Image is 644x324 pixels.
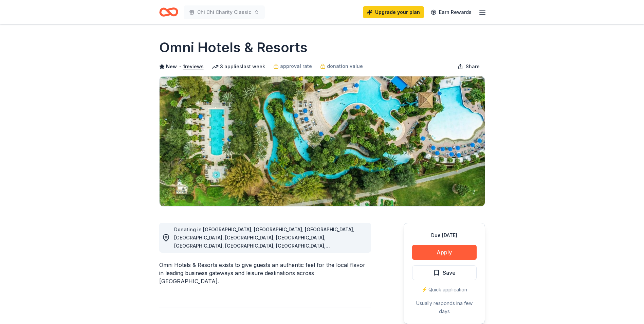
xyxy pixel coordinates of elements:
[159,261,371,285] div: Omni Hotels & Resorts exists to give guests an authentic feel for the local flavor in leading bus...
[197,8,251,16] span: Chi Chi Charity Classic
[452,60,485,73] button: Share
[280,62,312,70] span: approval rate
[184,5,265,19] button: Chi Chi Charity Classic
[412,286,477,294] div: ⚡️ Quick application
[183,62,204,71] button: 1reviews
[159,4,178,20] a: Home
[412,265,477,280] button: Save
[363,6,424,18] a: Upgrade your plan
[412,231,477,239] div: Due [DATE]
[212,62,265,71] div: 3 applies last week
[160,76,485,206] img: Image for Omni Hotels & Resorts
[159,38,308,57] h1: Omni Hotels & Resorts
[320,62,363,70] a: donation value
[174,227,354,289] span: Donating in [GEOGRAPHIC_DATA], [GEOGRAPHIC_DATA], [GEOGRAPHIC_DATA], [GEOGRAPHIC_DATA], [GEOGRAPH...
[166,62,177,71] span: New
[443,268,456,277] span: Save
[412,245,477,260] button: Apply
[427,6,476,18] a: Earn Rewards
[412,299,477,316] div: Usually responds in a few days
[327,62,363,70] span: donation value
[179,64,181,69] span: •
[466,62,480,71] span: Share
[273,62,312,70] a: approval rate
